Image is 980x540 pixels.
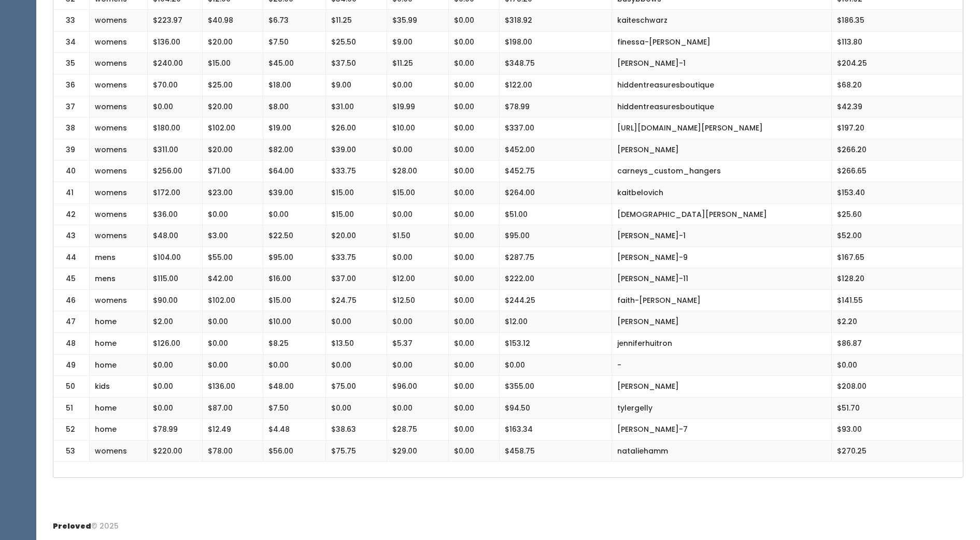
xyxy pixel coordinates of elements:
td: $15.00 [387,182,449,203]
td: $204.25 [832,53,963,75]
td: $71.00 [203,160,263,182]
td: $197.20 [832,118,963,139]
td: kids [90,376,148,398]
td: 40 [53,160,90,182]
td: $122.00 [499,75,612,96]
td: $0.00 [448,333,499,355]
td: $348.75 [499,53,612,75]
td: 53 [53,440,90,462]
td: womens [90,203,148,225]
td: 46 [53,289,90,311]
td: womens [90,160,148,182]
td: $355.00 [499,376,612,398]
td: $452.00 [499,139,612,160]
td: $23.00 [203,182,263,203]
td: $39.00 [263,182,326,203]
td: womens [90,225,148,247]
td: womens [90,440,148,462]
td: kaiteschwarz [612,10,831,32]
td: $0.00 [448,354,499,376]
td: hiddentreasuresboutique [612,75,831,96]
td: 45 [53,268,90,290]
td: tylergelly [612,397,831,419]
td: $78.99 [147,419,203,441]
td: $16.00 [263,268,326,290]
td: $31.00 [325,96,387,118]
td: womens [90,139,148,160]
td: $6.73 [263,10,326,32]
td: $0.00 [448,311,499,333]
td: $75.00 [325,376,387,398]
td: $38.63 [325,419,387,441]
td: $0.00 [203,203,263,225]
td: $25.00 [203,75,263,96]
td: $198.00 [499,31,612,53]
td: finessa-[PERSON_NAME] [612,31,831,53]
td: $48.00 [147,225,203,247]
td: $45.00 [263,53,326,75]
td: $0.00 [832,354,963,376]
td: $0.00 [203,333,263,355]
td: [PERSON_NAME]-11 [612,268,831,290]
td: 41 [53,182,90,203]
td: $0.00 [448,10,499,32]
td: $26.00 [325,118,387,139]
td: $153.40 [832,182,963,203]
td: [URL][DOMAIN_NAME][PERSON_NAME] [612,118,831,139]
td: $222.00 [499,268,612,290]
td: $458.75 [499,440,612,462]
td: $0.00 [448,182,499,203]
td: 39 [53,139,90,160]
td: $113.80 [832,31,963,53]
td: $15.00 [325,203,387,225]
td: nataliehamm [612,440,831,462]
td: $10.00 [387,118,449,139]
td: $0.00 [147,354,203,376]
td: $1.50 [387,225,449,247]
td: $287.75 [499,246,612,268]
td: $311.00 [147,139,203,160]
td: $266.65 [832,160,963,182]
td: $90.00 [147,289,203,311]
td: $256.00 [147,160,203,182]
td: $0.00 [499,354,612,376]
td: $55.00 [203,246,263,268]
td: - [612,354,831,376]
td: $7.50 [263,31,326,53]
td: $153.12 [499,333,612,355]
td: $0.00 [203,311,263,333]
td: $40.98 [203,10,263,32]
td: $78.00 [203,440,263,462]
td: $33.75 [325,246,387,268]
td: $270.25 [832,440,963,462]
td: home [90,311,148,333]
td: [PERSON_NAME] [612,139,831,160]
td: $0.00 [387,354,449,376]
td: mens [90,246,148,268]
td: $0.00 [448,53,499,75]
td: $48.00 [263,376,326,398]
td: $128.20 [832,268,963,290]
td: faith-[PERSON_NAME] [612,289,831,311]
td: [PERSON_NAME]-7 [612,419,831,441]
td: womens [90,10,148,32]
td: $0.00 [448,376,499,398]
td: 50 [53,376,90,398]
td: $0.00 [147,376,203,398]
td: $0.00 [448,203,499,225]
td: home [90,397,148,419]
td: $75.75 [325,440,387,462]
td: $24.75 [325,289,387,311]
td: $39.00 [325,139,387,160]
td: $0.00 [448,440,499,462]
td: $4.48 [263,419,326,441]
td: $264.00 [499,182,612,203]
td: $56.00 [263,440,326,462]
td: $220.00 [147,440,203,462]
td: $0.00 [387,311,449,333]
td: $25.60 [832,203,963,225]
td: $51.00 [499,203,612,225]
td: $0.00 [448,225,499,247]
td: $104.00 [147,246,203,268]
td: $0.00 [387,139,449,160]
